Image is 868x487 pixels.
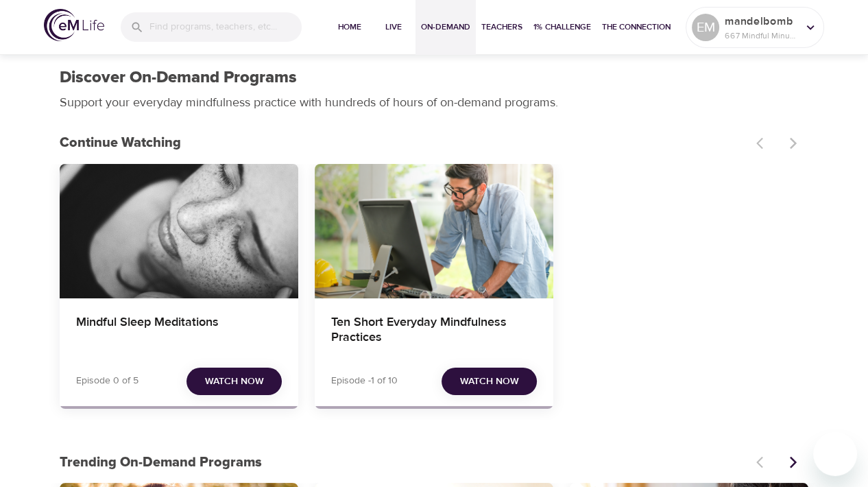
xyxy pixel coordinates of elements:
[778,447,808,477] button: Next items
[149,12,302,42] input: Find programs, teachers, etc...
[76,315,282,348] h4: Mindful Sleep Meditations
[481,20,522,34] span: Teachers
[60,452,748,473] p: Trending On-Demand Programs
[333,20,366,34] span: Home
[377,20,410,34] span: Live
[315,164,553,298] button: Ten Short Everyday Mindfulness Practices
[813,432,857,476] iframe: Button to launch messaging window
[533,20,591,34] span: 1% Challenge
[331,374,398,388] p: Episode -1 of 10
[60,135,748,151] h3: Continue Watching
[44,9,104,41] img: logo
[331,315,537,348] h4: Ten Short Everyday Mindfulness Practices
[725,13,797,29] p: mandelbomb
[186,368,282,396] button: Watch Now
[60,93,574,112] p: Support your everyday mindfulness practice with hundreds of hours of on-demand programs.
[76,374,138,388] p: Episode 0 of 5
[460,373,519,390] span: Watch Now
[421,20,470,34] span: On-Demand
[602,20,671,34] span: The Connection
[692,14,719,41] div: EM
[60,164,298,298] button: Mindful Sleep Meditations
[205,373,264,390] span: Watch Now
[60,68,297,88] h1: Discover On-Demand Programs
[725,29,797,42] p: 667 Mindful Minutes
[442,368,537,396] button: Watch Now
